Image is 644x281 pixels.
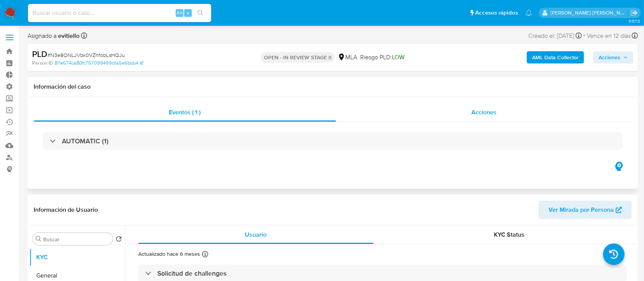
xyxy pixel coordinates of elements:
[593,51,633,63] button: Acciones
[532,51,579,63] b: AML Data Collector
[193,8,208,18] button: search-icon
[475,9,518,17] span: Accesos rápidos
[57,31,79,40] b: evitiello
[43,132,623,150] div: AUTOMATIC (1)
[338,53,357,62] div: MLA
[549,201,614,219] span: Ver Mirada por Persona
[169,108,201,117] span: Eventos ( 1 )
[47,51,125,59] span: # N3e8ONLJVbx0VZhfobLsHQJu
[599,51,620,63] span: Acciones
[138,250,200,258] p: Actualizado hace 6 meses
[494,230,524,239] span: KYC Status
[261,52,335,63] p: OPEN - IN REVIEW STAGE II
[526,10,532,16] a: Notificaciones
[471,108,497,117] span: Acciones
[43,236,110,243] input: Buscar
[32,60,53,67] b: Person ID
[392,53,405,62] span: LOW
[28,32,79,40] span: Asignado a
[32,48,47,60] b: PLD
[116,236,122,244] button: Volver al orden por defecto
[55,60,143,67] a: 811e674ca80fc767099499d1a5e6bbb4
[245,230,267,239] span: Usuario
[29,248,125,266] button: KYC
[528,31,582,41] div: Creado el: [DATE]
[539,201,632,219] button: Ver Mirada por Persona
[28,8,211,18] input: Buscar usuario o caso...
[527,51,584,63] button: AML Data Collector
[583,31,585,41] span: -
[630,9,638,17] a: Salir
[360,53,405,62] span: Riesgo PLD:
[587,32,631,40] span: Vence en 12 días
[187,9,189,16] span: s
[157,269,227,278] h3: Solicitud de challenges
[34,206,98,214] h1: Información de Usuario
[62,137,108,145] h3: AUTOMATIC (1)
[36,236,42,242] button: Buscar
[176,9,183,16] span: Alt
[34,83,632,91] h1: Información del caso
[551,9,628,16] p: emmanuel.vitiello@mercadolibre.com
